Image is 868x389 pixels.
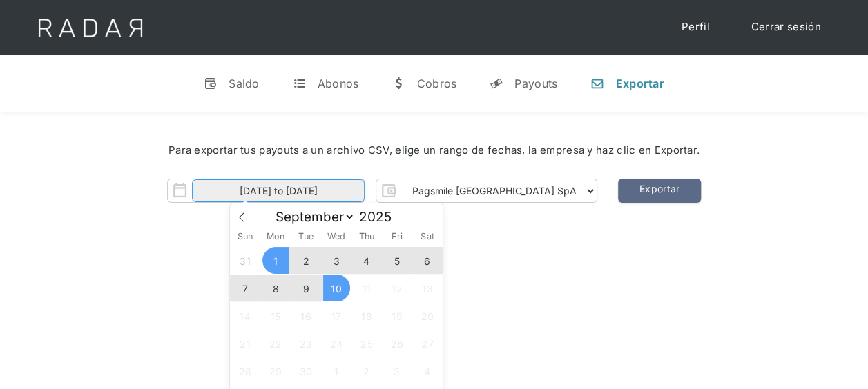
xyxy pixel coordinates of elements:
div: t [293,77,307,90]
input: Year [355,209,405,225]
span: September 2, 2025 [293,247,320,274]
span: September 25, 2025 [354,330,380,357]
span: Tue [291,232,321,241]
span: October 4, 2025 [414,357,441,384]
span: September 11, 2025 [354,275,380,301]
span: September 19, 2025 [383,302,410,329]
span: September 8, 2025 [262,275,289,301]
span: September 27, 2025 [414,330,441,357]
span: Sat [412,232,443,241]
a: Cerrar sesión [737,14,835,41]
div: Abonos [318,77,359,90]
div: Cobros [416,77,456,90]
span: September 26, 2025 [383,330,410,357]
div: w [392,77,405,90]
span: September 22, 2025 [262,330,289,357]
span: September 14, 2025 [232,302,259,329]
span: October 3, 2025 [383,357,410,384]
span: September 10, 2025 [323,275,350,301]
span: October 2, 2025 [354,357,380,384]
span: September 17, 2025 [323,302,350,329]
span: Mon [260,232,291,241]
span: September 1, 2025 [262,247,289,274]
form: Form [167,179,597,203]
div: v [204,77,218,90]
div: y [490,77,503,90]
span: October 1, 2025 [323,357,350,384]
div: Exportar [615,77,664,90]
span: September 30, 2025 [293,357,320,384]
div: Para exportar tus payouts a un archivo CSV, elige un rango de fechas, la empresa y haz clic en Ex... [41,143,827,159]
span: September 3, 2025 [323,247,350,274]
span: September 23, 2025 [293,330,320,357]
span: September 9, 2025 [293,275,320,301]
span: September 29, 2025 [262,357,289,384]
div: Saldo [229,77,260,90]
span: September 20, 2025 [414,302,441,329]
span: September 4, 2025 [354,247,380,274]
span: September 13, 2025 [414,275,441,301]
span: Wed [321,232,351,241]
span: September 21, 2025 [232,330,259,357]
div: n [590,77,604,90]
span: September 12, 2025 [383,275,410,301]
span: Thu [351,232,382,241]
span: September 18, 2025 [354,302,380,329]
span: Sun [230,232,260,241]
span: September 6, 2025 [414,247,441,274]
span: August 31, 2025 [232,247,259,274]
div: Payouts [514,77,557,90]
span: September 28, 2025 [232,357,259,384]
span: September 7, 2025 [232,275,259,301]
a: Exportar [618,179,701,203]
span: September 16, 2025 [293,302,320,329]
span: September 15, 2025 [262,302,289,329]
span: September 5, 2025 [383,247,410,274]
select: Month [269,208,355,226]
span: Fri [382,232,412,241]
a: Perfil [668,14,724,41]
span: September 24, 2025 [323,330,350,357]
